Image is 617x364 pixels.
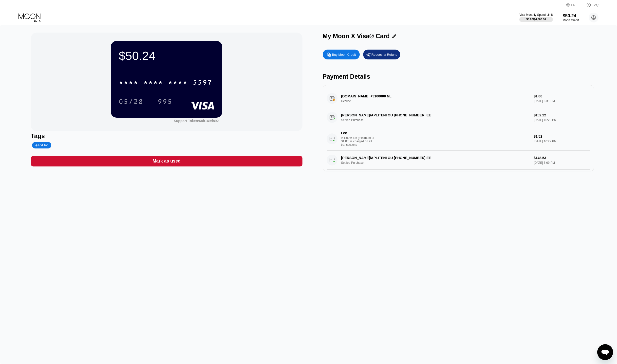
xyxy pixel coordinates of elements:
[327,170,590,193] div: FeeA 1.00% fee (minimum of $1.00) is charged on all transactions$1.49[DATE] 5:09 PM
[566,2,581,7] div: EN
[332,53,356,57] div: Buy Moon Credit
[519,13,553,17] div: Visa Monthly Spend Limit
[563,13,579,22] div: $50.24Moon Credit
[115,95,147,108] div: 05/28
[341,131,376,135] div: Fee
[158,98,172,106] div: 995
[154,95,176,108] div: 995
[363,50,400,59] div: Request a Refund
[372,53,397,57] div: Request a Refund
[31,156,302,166] div: Mark as used
[31,132,302,140] div: Tags
[593,3,598,7] div: FAQ
[526,18,546,21] div: $0.00 / $4,000.00
[563,18,579,22] div: Moon Credit
[563,13,579,18] div: $50.24
[581,2,598,7] div: FAQ
[597,344,613,360] iframe: Schaltfläche zum Öffnen des Messaging-Fensters
[534,140,590,143] div: [DATE] 10:29 PM
[534,134,590,138] div: $1.52
[35,144,48,147] div: Add Tag
[119,49,214,63] div: $50.24
[571,3,576,7] div: EN
[341,136,378,146] div: A 1.00% fee (minimum of $1.00) is charged on all transactions
[519,13,553,22] div: Visa Monthly Spend Limit$0.00/$4,000.00
[32,142,51,148] div: Add Tag
[327,127,590,151] div: FeeA 1.00% fee (minimum of $1.00) is charged on all transactions$1.52[DATE] 10:29 PM
[323,73,594,80] div: Payment Details
[174,119,219,123] div: Support Token: 68b149d892
[119,98,143,106] div: 05/28
[174,119,219,123] div: Support Token:68b149d892
[323,33,390,40] div: My Moon X Visa® Card
[193,79,212,87] div: 5597
[323,50,360,59] div: Buy Moon Credit
[152,158,181,164] div: Mark as used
